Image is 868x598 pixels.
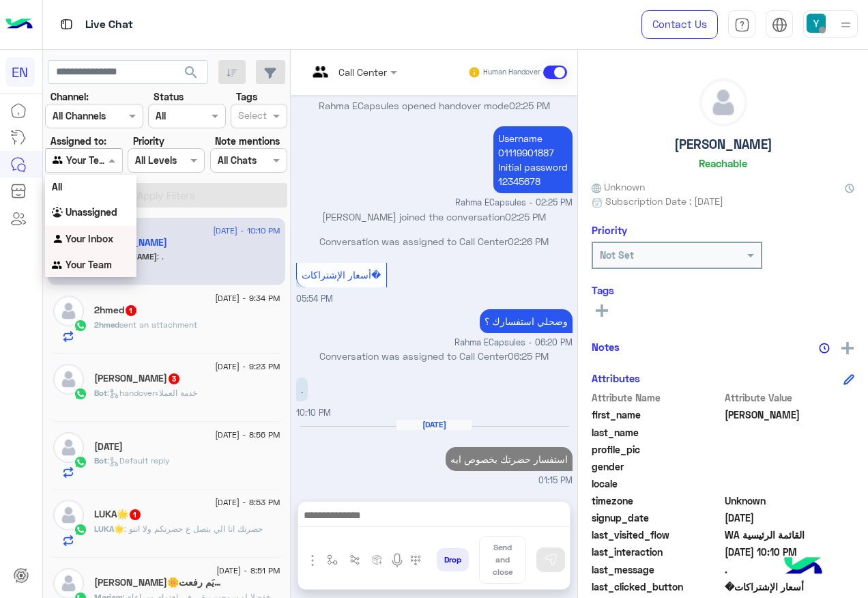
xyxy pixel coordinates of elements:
[772,17,787,33] img: tab
[215,360,280,373] span: [DATE] - 9:23 PM
[85,16,133,34] p: Live Chat
[807,14,826,33] img: userImage
[296,98,573,113] p: Rahma ECapsules opened handover mode
[175,60,208,89] button: search
[296,378,308,401] p: 15/9/2025, 10:10 PM
[454,337,573,350] span: Rahma ECapsules - 06:20 PM
[53,296,84,326] img: defaultAdmin.png
[592,425,722,440] span: last_name
[592,494,722,508] span: timezone
[592,459,722,474] span: gender
[74,455,87,469] img: WhatsApp
[133,134,164,148] label: Priority
[58,16,75,33] img: tab
[66,206,117,218] b: Unassigned
[819,343,830,354] img: notes
[480,309,573,333] p: 15/9/2025, 6:20 PM
[107,455,170,466] span: : Default reply
[302,269,381,281] span: أسعار الإشتراكات�
[725,511,855,525] span: 2025-09-15T08:51:14.086Z
[94,577,225,588] h5: Mariam Refaat🌼مريَم رفعت
[592,545,722,559] span: last_interaction
[94,455,107,466] span: Bot
[592,341,620,353] h6: Notes
[592,476,722,491] span: locale
[169,373,179,384] span: 3
[126,305,136,316] span: 1
[725,476,855,491] span: null
[45,183,287,208] button: Apply Filters
[505,211,546,223] span: 02:25 PM
[52,259,66,273] img: INBOX.AGENTFILTER.YOURTEAM
[592,180,645,194] span: Unknown
[700,79,747,126] img: defaultAdmin.png
[446,447,573,471] p: 16/9/2025, 1:15 PM
[734,17,750,33] img: tab
[183,64,199,81] span: search
[592,528,722,542] span: last_visited_flow
[725,408,855,422] span: Yousef
[66,233,113,244] b: Your Inbox
[94,319,119,330] span: 2hmed
[725,459,855,474] span: null
[592,284,854,296] h6: Tags
[94,373,181,384] h5: Mahmoud Abdurhman
[479,536,526,584] button: Send and close
[508,236,549,247] span: 02:26 PM
[130,509,141,520] span: 1
[296,408,331,418] span: 10:10 PM
[389,552,405,569] img: send voice note
[296,210,573,224] p: [PERSON_NAME] joined the conversation
[124,524,263,534] span: حضرتك انا الي بتصل ع حضرتكم ولا انتو
[841,342,854,354] img: add
[50,89,89,104] label: Channel:
[725,563,855,577] span: .
[74,387,87,401] img: WhatsApp
[53,500,84,530] img: defaultAdmin.png
[592,442,722,457] span: profile_pic
[94,304,138,316] h5: 2hmed
[592,372,640,384] h6: Attributes
[53,432,84,463] img: defaultAdmin.png
[605,194,723,208] span: Subscription Date : [DATE]
[304,552,321,569] img: send attachment
[508,350,549,362] span: 06:25 PM
[674,137,772,152] h5: [PERSON_NAME]
[296,349,573,363] p: Conversation was assigned to Call Center
[236,108,267,126] div: Select
[215,292,280,304] span: [DATE] - 9:34 PM
[592,563,722,577] span: last_message
[344,549,366,571] button: Trigger scenario
[215,496,280,509] span: [DATE] - 8:53 PM
[53,364,84,395] img: defaultAdmin.png
[725,494,855,508] span: Unknown
[94,509,142,520] h5: LUKA🌟
[327,554,338,565] img: select flow
[396,420,472,429] h6: [DATE]
[592,408,722,422] span: first_name
[410,555,421,566] img: make a call
[725,580,855,594] span: أسعار الإشتراكات�
[493,126,573,193] p: 15/9/2025, 2:25 PM
[296,294,333,304] span: 05:54 PM
[592,511,722,525] span: signup_date
[215,134,280,148] label: Note mentions
[52,233,66,246] img: INBOX.AGENTFILTER.YOURINBOX
[52,181,62,193] b: All
[509,100,550,111] span: 02:25 PM
[455,197,573,210] span: Rahma ECapsules - 02:25 PM
[94,388,107,398] span: Bot
[154,89,184,104] label: Status
[349,554,360,565] img: Trigger scenario
[50,134,106,148] label: Assigned to:
[107,388,197,398] span: : handoverخدمة العملاء
[592,580,722,594] span: last_clicked_button
[52,207,66,220] img: INBOX.AGENTFILTER.UNASSIGNED
[66,259,112,270] b: Your Team
[538,474,573,487] span: 01:15 PM
[725,545,855,559] span: 2025-09-15T19:10:21.235Z
[544,553,558,567] img: send message
[216,565,280,577] span: [DATE] - 8:51 PM
[94,524,124,534] span: LUKA🌟
[725,528,855,542] span: WA القائمة الرئيسية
